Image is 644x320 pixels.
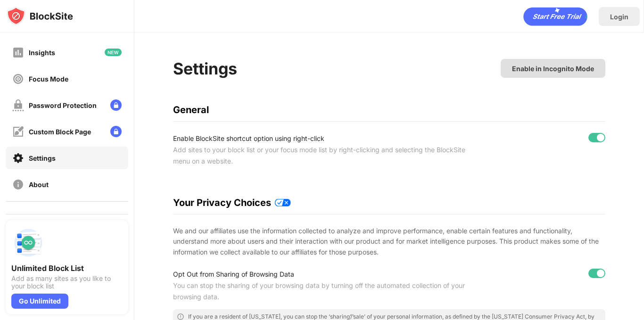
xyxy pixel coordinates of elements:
div: animation [523,7,587,26]
img: privacy-policy-updates.svg [275,199,291,206]
img: about-off.svg [12,179,24,190]
img: insights-off.svg [12,47,24,58]
img: lock-menu.svg [110,126,122,137]
div: Custom Block Page [29,128,91,136]
img: customize-block-page-off.svg [12,126,24,138]
img: blocking-icon.svg [11,213,23,224]
div: Enable BlockSite shortcut option using right-click [173,133,476,144]
div: Insights [29,49,55,57]
div: Add as many sites as you like to your block list [11,275,123,290]
img: logo-blocksite.svg [7,7,73,25]
div: Opt Out from Sharing of Browsing Data [173,269,476,280]
img: new-icon.svg [105,49,122,56]
div: About [29,181,49,189]
div: You can stop the sharing of your browsing data by turning off the automated collection of your br... [173,280,476,303]
img: focus-off.svg [12,73,24,85]
div: Add sites to your block list or your focus mode list by right-clicking and selecting the BlockSit... [173,144,476,167]
div: Go Unlimited [11,294,68,309]
div: Settings [173,59,237,78]
div: General [173,104,605,115]
div: Password Protection [29,101,97,109]
div: Unlimited Block List [11,263,123,273]
div: Your Privacy Choices [173,197,605,208]
div: Settings [29,154,56,162]
img: push-block-list.svg [11,226,45,260]
div: Focus Mode [29,75,68,83]
div: Login [610,13,628,21]
img: password-protection-off.svg [12,99,24,111]
div: We and our affiliates use the information collected to analyze and improve performance, enable ce... [173,226,605,257]
img: lock-menu.svg [110,99,122,111]
img: settings-on.svg [12,152,24,164]
div: Enable in Incognito Mode [512,65,594,73]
